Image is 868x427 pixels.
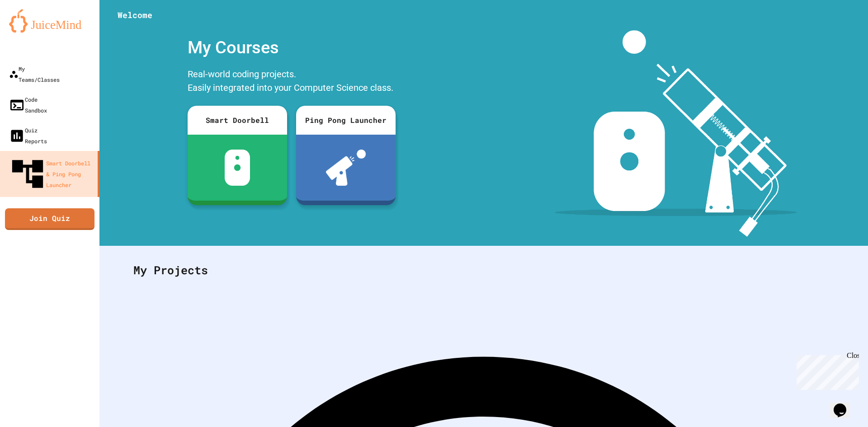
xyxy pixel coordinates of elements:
[188,106,287,135] div: Smart Doorbell
[9,125,47,146] div: Quiz Reports
[830,391,859,418] iframe: chat widget
[9,155,94,192] div: Smart Doorbell & Ping Pong Launcher
[5,208,94,230] a: Join Quiz
[555,30,797,237] img: banner-image-my-projects.png
[296,106,396,135] div: Ping Pong Launcher
[9,9,90,33] img: logo-orange.svg
[9,63,60,85] div: My Teams/Classes
[225,150,250,186] img: sdb-white.svg
[793,352,859,390] iframe: chat widget
[9,94,47,116] div: Code Sandbox
[124,253,843,288] div: My Projects
[183,30,400,65] div: My Courses
[326,150,366,186] img: ppl-with-ball.png
[4,4,62,57] div: Chat with us now!Close
[183,65,400,99] div: Real-world coding projects. Easily integrated into your Computer Science class.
